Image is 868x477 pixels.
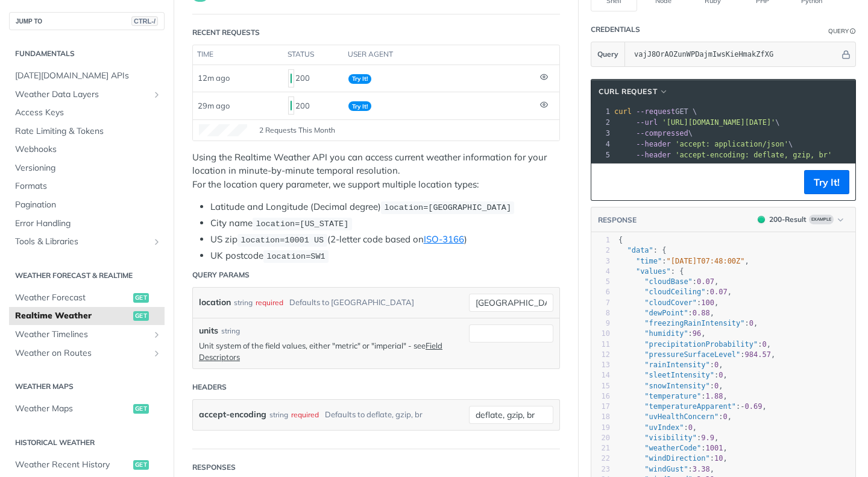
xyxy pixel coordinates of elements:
[644,412,719,421] span: "uvHealthConcern"
[424,233,464,245] a: ISO-3166
[133,311,149,321] span: get
[241,236,324,245] span: location=10001 US
[740,402,744,411] span: -
[614,107,697,116] span: GET \
[701,299,714,307] span: 100
[636,140,671,148] span: --header
[828,27,856,36] div: QueryInformation
[192,151,560,192] p: Using the Realtime Weather API you can access current weather information for your location in mi...
[9,215,165,233] a: Error Handling
[591,391,610,402] div: 16
[9,381,165,392] h2: Weather Maps
[9,104,165,122] a: Access Keys
[591,308,610,318] div: 8
[15,292,130,304] span: Weather Forecast
[591,433,610,443] div: 20
[591,318,610,329] div: 9
[210,200,560,214] li: Latitude and Longitude (Decimal degree)
[644,299,697,307] span: "cloudCover"
[15,403,130,415] span: Weather Maps
[256,294,283,311] div: required
[288,68,339,89] div: 200
[133,460,149,470] span: get
[591,287,610,297] div: 6
[644,340,758,349] span: "precipitationProbability"
[618,392,728,400] span: : ,
[384,203,511,212] span: location=[GEOGRAPHIC_DATA]
[15,199,162,211] span: Pagination
[644,423,684,432] span: "uvIndex"
[591,402,610,412] div: 17
[714,382,719,390] span: 0
[591,117,612,128] div: 2
[614,118,780,127] span: \
[152,237,162,247] button: Show subpages for Tools & Libraries
[618,329,706,338] span: : ,
[591,150,612,160] div: 5
[597,49,618,60] span: Query
[644,434,697,442] span: "visibility"
[291,101,292,110] span: 200
[192,27,260,38] div: Recent Requests
[614,140,793,148] span: \
[723,412,727,421] span: 0
[199,340,463,362] p: Unit system of the field values, either "metric" or "imperial" - see
[597,173,614,191] button: Copy to clipboard
[199,294,231,311] label: location
[599,86,657,97] span: cURL Request
[697,277,714,286] span: 0.07
[710,288,728,296] span: 0.07
[627,246,653,254] span: "data"
[210,216,560,230] li: City name
[591,235,610,245] div: 1
[688,423,693,432] span: 0
[662,118,775,127] span: '[URL][DOMAIN_NAME][DATE]'
[618,288,732,296] span: : ,
[644,288,705,296] span: "cloudCeiling"
[591,423,610,433] div: 19
[15,218,162,230] span: Error Handling
[9,270,165,281] h2: Weather Forecast & realtime
[618,382,723,390] span: : ,
[9,400,165,418] a: Weather Mapsget
[644,350,740,359] span: "pressureSurfaceLevel"
[192,382,227,393] div: Headers
[644,465,688,473] span: "windGust"
[636,107,675,116] span: --request
[644,371,714,379] span: "sleetIntensity"
[706,444,723,452] span: 1001
[618,299,719,307] span: : ,
[636,151,671,159] span: --header
[152,349,162,358] button: Show subpages for Weather on Routes
[591,370,610,381] div: 14
[591,464,610,475] div: 23
[693,329,701,338] span: 96
[15,347,149,359] span: Weather on Routes
[591,443,610,453] div: 21
[269,406,288,423] div: string
[591,381,610,391] div: 15
[591,360,610,370] div: 13
[636,257,662,265] span: "time"
[591,329,610,339] div: 10
[618,423,697,432] span: : ,
[15,162,162,174] span: Versioning
[762,340,766,349] span: 0
[618,309,714,317] span: : ,
[591,256,610,267] div: 3
[618,444,728,452] span: : ,
[152,330,162,340] button: Show subpages for Weather Timelines
[221,326,240,336] div: string
[291,406,319,423] div: required
[597,214,637,226] button: RESPONSE
[618,277,719,286] span: : ,
[591,340,610,350] div: 11
[749,319,753,327] span: 0
[667,257,745,265] span: "[DATE]T07:48:00Z"
[618,267,684,276] span: : {
[256,220,348,229] span: location=[US_STATE]
[591,277,610,287] div: 5
[644,309,688,317] span: "dewPoint"
[706,392,723,400] span: 1.88
[9,289,165,307] a: Weather Forecastget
